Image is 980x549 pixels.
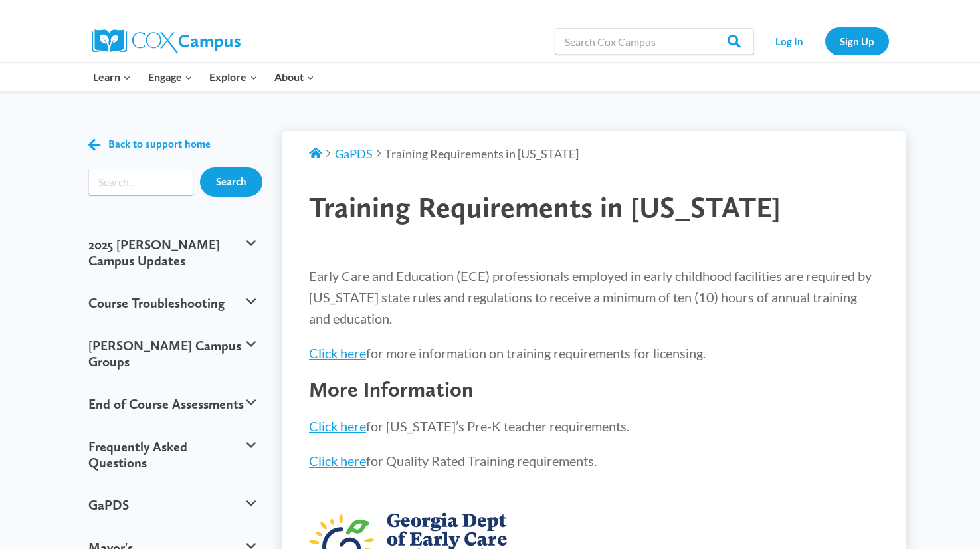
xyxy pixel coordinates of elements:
[88,169,194,195] input: Search input
[309,189,781,225] span: Training Requirements in [US_STATE]
[309,265,879,329] p: Early Care and Education (ECE) professionals employed in early childhood facilities are required ...
[82,282,263,324] button: Course Troubleshooting
[148,68,193,86] span: Engage
[209,68,257,86] span: Explore
[309,453,366,469] a: Click here
[309,342,879,364] p: for more information on training requirements for licensing.
[82,324,263,383] button: [PERSON_NAME] Campus Groups
[309,345,366,361] a: Click here
[335,146,373,161] a: GaPDS
[82,383,263,425] button: End of Course Assessments
[85,63,323,91] nav: Primary Navigation
[309,418,366,434] a: Click here
[555,28,754,55] input: Search Cox Campus
[309,450,879,471] p: for Quality Rated Training requirements.
[82,223,263,282] button: 2025 [PERSON_NAME] Campus Updates
[309,377,879,402] h3: More Information
[309,146,322,161] a: Support Home
[761,27,819,55] a: Log In
[274,68,314,86] span: About
[92,29,241,53] img: Cox Campus
[108,138,211,150] span: Back to support home
[88,135,211,154] a: Back to support home
[309,415,879,437] p: for [US_STATE]’s Pre-K teacher requirements.
[761,27,889,55] nav: Secondary Navigation
[93,68,131,86] span: Learn
[385,146,579,161] span: Training Requirements in [US_STATE]
[82,484,263,526] button: GaPDS
[825,27,889,55] a: Sign Up
[200,167,262,197] input: Search
[88,169,194,195] form: Search form
[82,425,263,484] button: Frequently Asked Questions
